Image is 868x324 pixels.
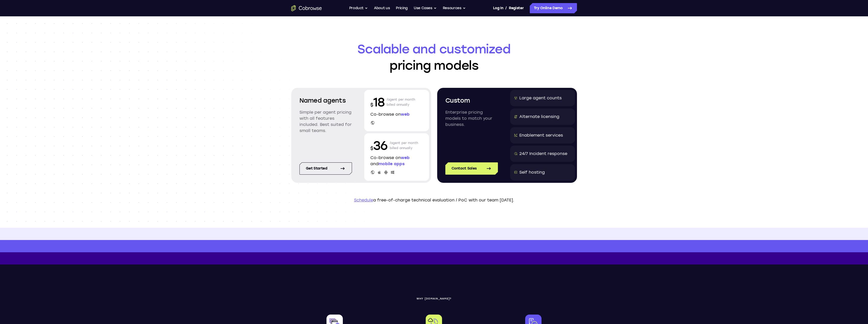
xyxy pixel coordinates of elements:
a: Register [509,3,524,13]
span: mobile apps [379,161,405,166]
button: Use Cases [414,3,437,13]
span: Scalable and customized [291,41,577,57]
div: Alternate licensing [519,114,559,120]
p: /agent per month billed annually [390,137,418,154]
button: Resources [443,3,466,13]
p: Simple per agent pricing with all features included. Best suited for small teams. [299,109,352,134]
div: Large agent counts [519,95,562,101]
p: Co-browse on [370,111,423,117]
h1: pricing models [291,41,577,74]
a: Try Online Demo [530,3,577,13]
p: /agent per month billed annually [387,94,415,110]
p: 36 [370,137,388,154]
p: Co-browse on and [370,155,423,167]
h2: Custom [445,96,498,105]
p: WHY [DOMAIN_NAME]? [291,297,577,300]
span: / [505,5,507,11]
a: Go to the home page [291,5,322,11]
button: Product [349,3,368,13]
p: Enterprise pricing models to match your business. [445,109,498,128]
div: 24/7 Incident response [519,151,567,157]
span: web [401,155,410,160]
a: About us [374,3,390,13]
span: web [401,112,410,117]
p: 18 [370,94,385,110]
div: Enablement services [519,132,563,138]
a: Get started [299,162,352,175]
p: a free-of-charge technical evaluation / PoC with our team [DATE]. [291,197,577,203]
a: Log In [493,3,503,13]
span: $ [370,146,373,151]
a: Contact Sales [445,162,498,175]
span: $ [370,102,373,108]
a: Pricing [396,3,408,13]
div: Self hosting [519,169,545,175]
h2: Named agents [299,96,352,105]
a: Schedule [354,198,373,202]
